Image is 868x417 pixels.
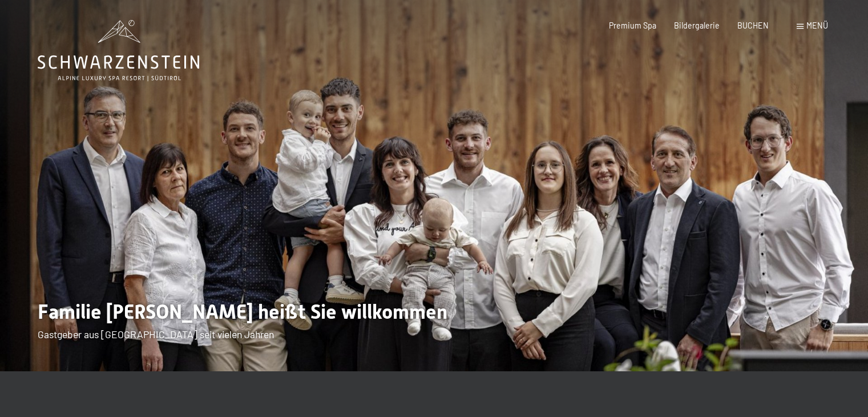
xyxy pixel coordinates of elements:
[38,300,447,323] span: Familie [PERSON_NAME] heißt Sie willkommen
[674,21,720,30] a: Bildergalerie
[609,21,656,30] a: Premium Spa
[38,328,274,340] span: Gastgeber aus [GEOGRAPHIC_DATA] seit vielen Jahren
[737,21,769,30] a: BUCHEN
[806,21,828,30] span: Menü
